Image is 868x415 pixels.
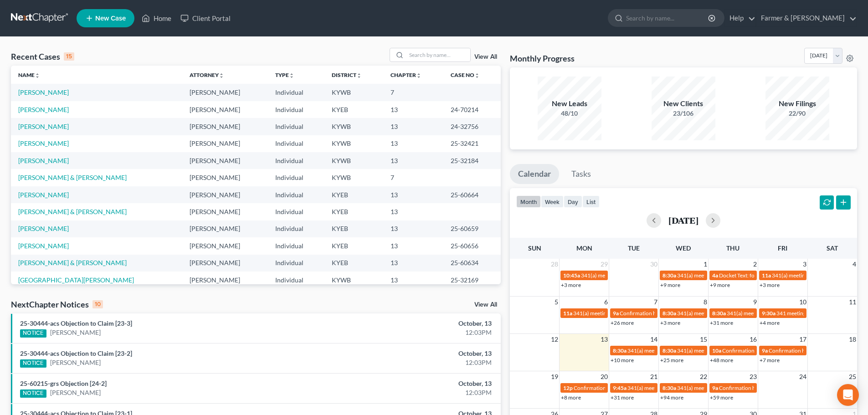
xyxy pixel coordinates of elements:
[798,334,807,345] span: 17
[20,319,132,327] a: 25-30444-acs Objection to Claim [23-3]
[663,384,676,391] span: 8:30a
[652,98,715,109] div: New Clients
[765,109,829,118] div: 22/90
[182,152,268,169] td: [PERSON_NAME]
[538,98,601,109] div: New Leads
[760,357,780,364] a: +7 more
[268,255,324,272] td: Individual
[550,371,559,382] span: 19
[324,169,383,186] td: KYWB
[762,272,771,279] span: 11a
[712,272,718,279] span: 4a
[275,72,294,78] a: Typeunfold_more
[474,302,497,308] a: View All
[752,259,758,270] span: 2
[668,215,699,225] h2: [DATE]
[20,379,107,387] a: 25-60215-grs Objection [24-2]
[383,101,443,118] td: 13
[20,329,46,338] div: NOTICE
[182,203,268,220] td: [PERSON_NAME]
[268,237,324,254] td: Individual
[332,72,362,78] a: Districtunfold_more
[710,319,733,326] a: +31 more
[725,10,755,26] a: Help
[324,135,383,152] td: KYWB
[324,101,383,118] td: KYEB
[95,15,126,22] span: New Case
[182,255,268,272] td: [PERSON_NAME]
[516,195,541,208] button: month
[620,310,771,317] span: Confirmation hearing for [PERSON_NAME] & [PERSON_NAME]
[18,88,69,96] a: [PERSON_NAME]
[340,379,492,388] div: October, 13
[50,328,101,337] a: [PERSON_NAME]
[603,297,609,307] span: 6
[383,152,443,169] td: 13
[383,186,443,203] td: 13
[760,319,780,326] a: +4 more
[510,53,575,64] h3: Monthly Progress
[18,123,69,130] a: [PERSON_NAME]
[182,84,268,101] td: [PERSON_NAME]
[18,157,69,164] a: [PERSON_NAME]
[703,259,708,270] span: 1
[576,244,592,252] span: Mon
[340,328,492,337] div: 12:03PM
[190,72,224,78] a: Attorneyunfold_more
[443,118,501,135] td: 24-32756
[20,349,132,357] a: 25-30444-acs Objection to Claim [23-2]
[176,10,235,26] a: Client Portal
[719,384,822,391] span: Confirmation hearing for [PERSON_NAME]
[268,186,324,203] td: Individual
[660,282,680,288] a: +9 more
[11,299,103,310] div: NextChapter Notices
[35,73,40,78] i: unfold_more
[18,242,69,250] a: [PERSON_NAME]
[613,310,619,317] span: 9a
[574,384,725,391] span: Confirmation hearing for [PERSON_NAME] & [PERSON_NAME]
[563,164,599,184] a: Tasks
[340,319,492,328] div: October, 13
[699,371,708,382] span: 22
[563,384,573,391] span: 12p
[443,186,501,203] td: 25-60664
[443,135,501,152] td: 25-32421
[600,371,609,382] span: 20
[710,282,730,288] a: +9 more
[613,384,627,391] span: 9:45a
[660,319,680,326] a: +3 more
[628,244,640,252] span: Tue
[561,394,581,401] a: +8 more
[726,244,740,252] span: Thu
[443,152,501,169] td: 25-32184
[528,244,541,252] span: Sun
[564,195,582,208] button: day
[660,357,683,364] a: +25 more
[18,208,127,215] a: [PERSON_NAME] & [PERSON_NAME]
[324,203,383,220] td: KYEB
[18,72,40,78] a: Nameunfold_more
[383,203,443,220] td: 13
[719,272,801,279] span: Docket Text: for [PERSON_NAME]
[268,118,324,135] td: Individual
[600,334,609,345] span: 13
[268,152,324,169] td: Individual
[660,394,683,401] a: +94 more
[581,272,669,279] span: 341(a) meeting for [PERSON_NAME]
[443,272,501,288] td: 25-32169
[663,310,676,317] span: 8:30a
[600,259,609,270] span: 29
[18,106,69,113] a: [PERSON_NAME]
[50,358,101,367] a: [PERSON_NAME]
[268,220,324,237] td: Individual
[383,272,443,288] td: 13
[802,259,807,270] span: 3
[11,51,74,62] div: Recent Cases
[776,310,858,317] span: 341 meeting for [PERSON_NAME]
[677,310,765,317] span: 341(a) meeting for [PERSON_NAME]
[550,334,559,345] span: 12
[712,310,726,317] span: 8:30a
[611,357,634,364] a: +10 more
[289,73,294,78] i: unfold_more
[712,347,721,354] span: 10a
